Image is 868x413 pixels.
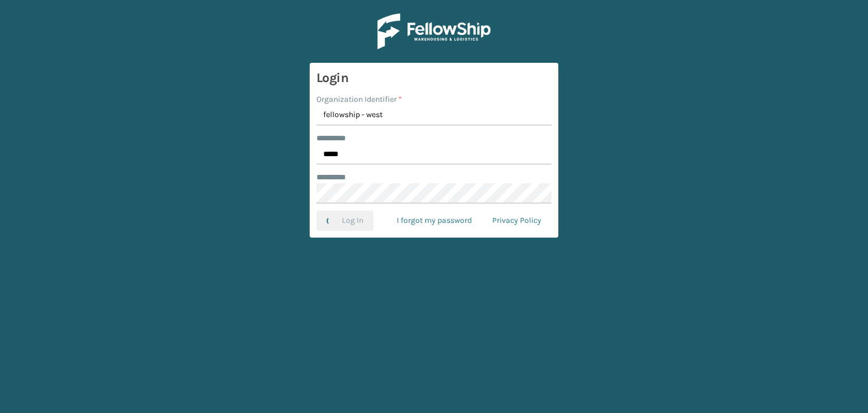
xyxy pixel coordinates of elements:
img: Logo [377,14,491,49]
button: Log In [316,210,374,231]
h3: Login [316,70,552,87]
a: I forgot my password [387,210,482,231]
a: Privacy Policy [482,210,552,231]
label: Organization Identifier [316,93,402,105]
